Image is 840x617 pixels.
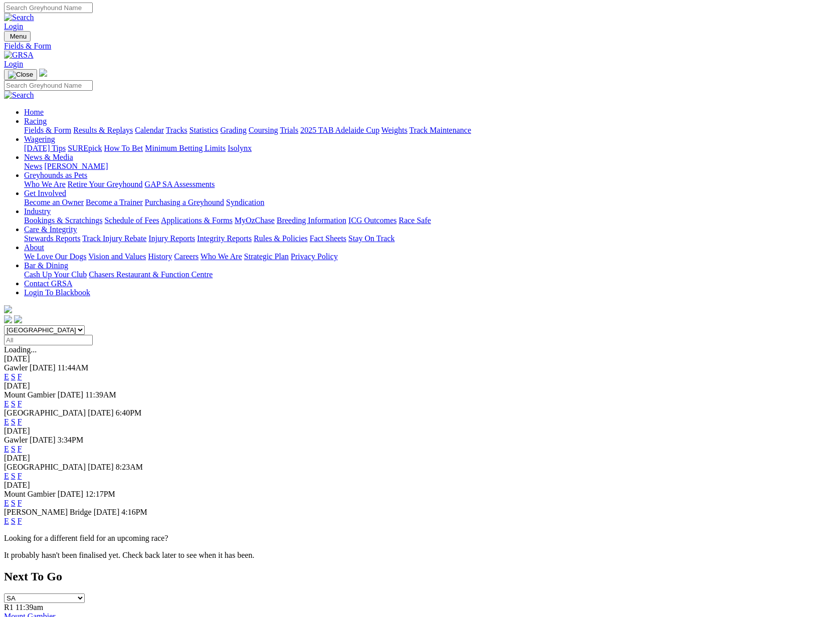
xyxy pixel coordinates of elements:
[4,508,92,516] span: [PERSON_NAME] Bridge
[116,463,143,471] span: 8:23AM
[4,517,9,525] a: E
[58,363,89,372] span: 11:44AM
[24,162,836,171] div: News & Media
[161,216,233,225] a: Applications & Forms
[24,144,66,152] a: [DATE] Tips
[14,315,22,323] img: twitter.svg
[4,22,23,31] a: Login
[4,3,93,13] input: Search
[291,252,338,261] a: Privacy Policy
[24,180,836,189] div: Greyhounds as Pets
[4,315,12,323] img: facebook.svg
[135,126,164,134] a: Calendar
[24,207,51,216] a: Industry
[409,126,471,134] a: Track Maintenance
[116,408,142,417] span: 6:40PM
[4,31,31,42] button: Toggle navigation
[4,91,34,100] img: Search
[104,144,143,152] a: How To Bet
[11,472,16,480] a: S
[11,372,16,381] a: S
[398,216,431,225] a: Race Safe
[121,508,147,516] span: 4:16PM
[148,234,195,243] a: Injury Reports
[4,408,86,417] span: [GEOGRAPHIC_DATA]
[200,252,242,261] a: Who We Are
[68,144,102,152] a: SUREpick
[11,517,16,525] a: S
[4,427,836,436] div: [DATE]
[249,126,278,134] a: Coursing
[30,363,56,372] span: [DATE]
[310,234,346,243] a: Fact Sheets
[348,216,396,225] a: ICG Outcomes
[88,252,146,261] a: Vision and Values
[4,60,23,68] a: Login
[18,472,22,480] a: F
[24,252,836,261] div: About
[24,171,87,179] a: Greyhounds as Pets
[4,418,9,426] a: E
[4,354,836,363] div: [DATE]
[24,216,102,225] a: Bookings & Scratchings
[24,144,836,153] div: Wagering
[68,180,143,188] a: Retire Your Greyhound
[4,372,9,381] a: E
[24,117,47,125] a: Racing
[189,126,219,134] a: Statistics
[24,153,73,161] a: News & Media
[244,252,289,261] a: Strategic Plan
[24,108,44,116] a: Home
[18,445,22,453] a: F
[86,198,143,207] a: Become a Trainer
[30,436,56,444] span: [DATE]
[4,305,12,313] img: logo-grsa-white.png
[4,499,9,507] a: E
[4,363,28,372] span: Gawler
[58,390,84,399] span: [DATE]
[166,126,187,134] a: Tracks
[4,335,93,345] input: Select date
[4,80,93,91] input: Search
[58,490,84,498] span: [DATE]
[197,234,252,243] a: Integrity Reports
[24,234,80,243] a: Stewards Reports
[4,570,836,583] h2: Next To Go
[24,261,68,270] a: Bar & Dining
[300,126,379,134] a: 2025 TAB Adelaide Cup
[228,144,252,152] a: Isolynx
[4,42,836,51] a: Fields & Form
[148,252,172,261] a: History
[145,144,226,152] a: Minimum Betting Limits
[4,69,37,80] button: Toggle navigation
[4,436,28,444] span: Gawler
[24,252,86,261] a: We Love Our Dogs
[11,445,16,453] a: S
[24,180,66,188] a: Who We Are
[16,603,43,611] span: 11:39am
[235,216,275,225] a: MyOzChase
[44,162,108,170] a: [PERSON_NAME]
[4,51,34,60] img: GRSA
[4,534,836,543] p: Looking for a different field for an upcoming race?
[24,189,66,197] a: Get Involved
[88,463,114,471] span: [DATE]
[4,603,14,611] span: R1
[4,463,86,471] span: [GEOGRAPHIC_DATA]
[18,418,22,426] a: F
[73,126,133,134] a: Results & Replays
[24,135,55,143] a: Wagering
[89,270,213,279] a: Chasers Restaurant & Function Centre
[18,399,22,408] a: F
[4,399,9,408] a: E
[4,390,56,399] span: Mount Gambier
[145,198,224,207] a: Purchasing a Greyhound
[8,71,33,79] img: Close
[4,551,255,559] partial: It probably hasn't been finalised yet. Check back later to see when it has been.
[18,372,22,381] a: F
[348,234,394,243] a: Stay On Track
[39,69,47,77] img: logo-grsa-white.png
[221,126,247,134] a: Grading
[24,234,836,243] div: Care & Integrity
[280,126,298,134] a: Trials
